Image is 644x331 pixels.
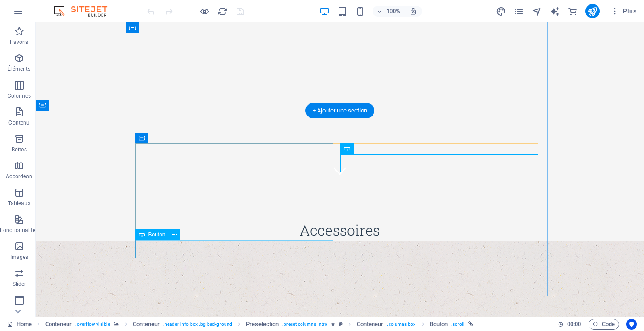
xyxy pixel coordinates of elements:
[305,103,374,118] div: + Ajouter une section
[532,6,542,17] i: Navigateur
[568,6,578,17] i: E-commerce
[532,6,542,17] button: navigator
[45,319,72,330] span: Cliquez pour sélectionner. Double-cliquez pour modifier.
[148,232,165,237] span: Bouton
[217,6,228,17] button: reload
[386,6,400,17] h6: 100%
[585,4,600,18] button: publish
[607,4,640,18] button: Plus
[282,319,327,330] span: . preset-columns-intro
[10,39,28,46] p: Favoris
[550,6,560,17] i: AI Writer
[430,319,448,330] span: Cliquez pour sélectionner. Double-cliquez pour modifier.
[246,319,279,330] span: Cliquez pour sélectionner. Double-cliquez pour modifier.
[573,321,575,327] span: :
[163,319,232,330] span: . header-info-box .bg-background
[409,7,417,15] i: Lors du redimensionnement, ajuster automatiquement le niveau de zoom en fonction de l'appareil sé...
[75,319,110,330] span: . overflow-visible
[373,6,404,17] button: 100%
[451,319,465,330] span: . scroll
[6,173,32,180] p: Accordéon
[567,319,581,330] span: 00 00
[10,254,29,261] p: Images
[133,319,160,330] span: Cliquez pour sélectionner. Double-cliquez pour modifier.
[626,319,637,330] button: Usercentrics
[589,319,619,330] button: Code
[587,6,597,17] i: Publier
[558,319,581,330] h6: Durée de la session
[568,6,578,17] button: commerce
[7,319,32,330] a: Cliquez pour annuler la sélection. Double-cliquez pour ouvrir Pages.
[8,200,30,207] p: Tableaux
[51,6,119,17] img: Editor Logo
[114,322,119,327] i: Cet élément contient un arrière-plan.
[13,280,26,288] p: Slider
[514,6,524,17] i: Pages (Ctrl+Alt+S)
[593,319,615,330] span: Code
[8,119,30,126] p: Contenu
[496,6,507,17] button: design
[610,7,636,16] span: Plus
[550,6,560,17] button: text_generator
[45,319,473,330] nav: breadcrumb
[199,6,210,17] button: Cliquez ici pour quitter le mode Aperçu et poursuivre l'édition.
[331,322,335,327] i: Cet élément contient une animation.
[387,319,415,330] span: . columns-box
[8,65,30,73] p: Éléments
[12,146,27,153] p: Boîtes
[8,92,31,99] p: Colonnes
[357,319,384,330] span: Cliquez pour sélectionner. Double-cliquez pour modifier.
[468,322,473,327] i: Cet élément a un lien.
[496,6,506,17] i: Design (Ctrl+Alt+Y)
[339,322,343,327] i: Cet élément est une présélection personnalisable.
[514,6,525,17] button: pages
[217,6,228,17] i: Actualiser la page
